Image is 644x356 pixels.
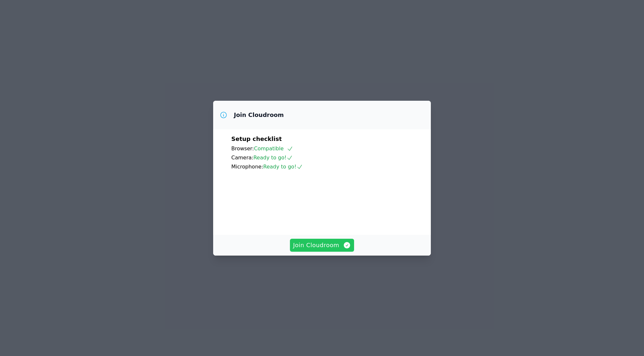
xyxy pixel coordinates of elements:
span: Compatible [254,145,293,152]
span: Browser: [231,145,254,152]
span: Join Cloudroom [293,241,351,250]
span: Ready to go! [263,164,303,170]
span: Setup checklist [231,135,282,142]
h3: Join Cloudroom [234,111,284,119]
span: Microphone: [231,164,263,170]
span: Ready to go! [253,155,293,161]
span: Camera: [231,155,253,161]
button: Join Cloudroom [290,239,354,252]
